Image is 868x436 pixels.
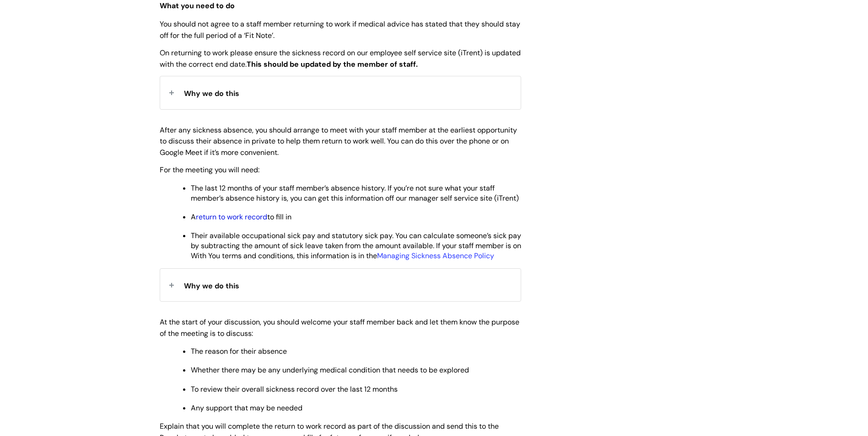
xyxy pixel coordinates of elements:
span: At the start of your discussion, you should welcome your staff member back and let them know the ... [160,317,519,338]
span: The last 12 months of your staff member’s absence history. If you’re not sure what your staff mem... [191,183,519,203]
a: return to work record [196,212,267,222]
span: Why we do this [184,89,239,98]
span: The reason for their absence [191,346,287,356]
strong: This should be updated by the member of staff. [247,59,418,69]
span: On returning to work please ensure the sickness record on our employee self service site (iTrent)... [160,48,521,69]
span: Any support that may be needed [191,403,302,413]
span: You should not agree to a staff member returning to work if medical advice has stated that they s... [160,19,520,40]
span: Whether there may be any underlying medical condition that needs to be explored [191,365,469,375]
span: Why we do this [184,281,239,291]
span: A to fill in [191,212,291,222]
span: After any sickness absence, you should arrange to meet with your staff member at the earliest opp... [160,125,517,158]
span: What you need to do [160,1,235,11]
span: For the meeting you will need: [160,165,259,175]
span: Their available occupational sick pay and statutory sick pay. You can calculate someone’s sick pa... [191,231,521,261]
a: Managing Sickness Absence Policy [377,251,494,261]
span: To review their overall sickness record over the last 12 months [191,384,398,394]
